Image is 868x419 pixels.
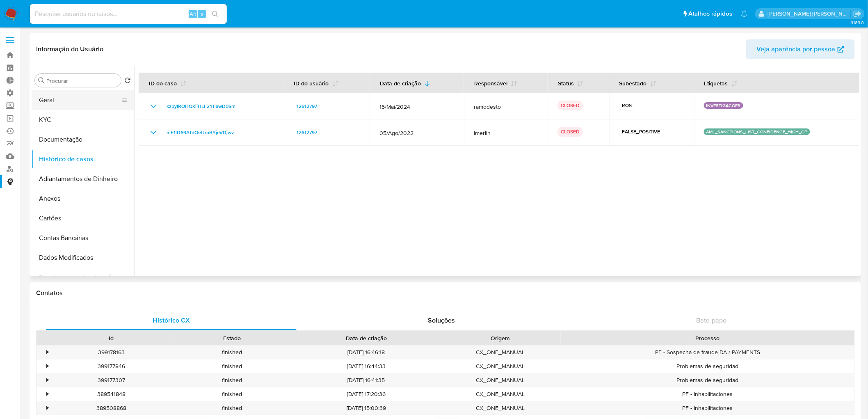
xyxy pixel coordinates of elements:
[32,149,134,169] button: Histórico de casos
[190,10,196,18] span: Alt
[446,334,555,342] div: Origem
[292,359,440,373] div: [DATE] 16:44:33
[697,316,727,325] span: Bate-papo
[46,376,48,384] div: •
[46,390,48,398] div: •
[51,359,171,373] div: 399177846
[38,77,45,84] button: Procurar
[428,316,455,325] span: Soluções
[292,373,440,387] div: [DATE] 16:41:35
[171,387,292,401] div: finished
[561,359,854,373] div: Problemas de seguridad
[440,401,561,415] div: CX_ONE_MANUAL
[201,10,203,18] span: s
[51,387,171,401] div: 389541848
[440,359,561,373] div: CX_ONE_MANUAL
[561,387,854,401] div: PF - Inhabilitaciones
[746,39,855,59] button: Veja aparência por pessoa
[36,45,103,53] h1: Informação do Usuário
[32,169,134,189] button: Adiantamentos de Dinheiro
[46,404,48,412] div: •
[171,359,292,373] div: finished
[440,387,561,401] div: CX_ONE_MANUAL
[561,346,854,359] div: PF - Sospecha de fraude DA / PAYMENTS
[757,39,836,59] span: Veja aparência por pessoa
[561,401,854,415] div: PF - Inhabilitaciones
[153,316,190,325] span: Histórico CX
[30,9,227,19] input: Pesquise usuários ou casos...
[32,208,134,228] button: Cartões
[57,334,166,342] div: Id
[440,346,561,359] div: CX_ONE_MANUAL
[32,110,134,130] button: KYC
[32,90,128,110] button: Geral
[32,130,134,149] button: Documentação
[46,362,48,370] div: •
[51,346,171,359] div: 399178163
[32,268,134,287] button: Detalhe da geolocalização
[561,373,854,387] div: Problemas de seguridad
[853,9,862,18] a: Sair
[177,334,286,342] div: Estado
[51,373,171,387] div: 399177307
[36,289,855,297] h1: Contatos
[46,77,118,85] input: Procurar
[292,346,440,359] div: [DATE] 16:46:18
[171,401,292,415] div: finished
[689,9,733,18] span: Atalhos rápidos
[298,334,434,342] div: Data de criação
[32,248,134,268] button: Dados Modificados
[292,401,440,415] div: [DATE] 15:00:39
[566,334,849,342] div: Processo
[46,348,48,356] div: •
[124,77,131,86] button: Retornar ao pedido padrão
[32,228,134,248] button: Contas Bancárias
[171,346,292,359] div: finished
[741,10,748,17] a: Notificações
[51,401,171,415] div: 389508868
[207,8,224,20] button: search-icon
[171,373,292,387] div: finished
[32,189,134,208] button: Anexos
[292,387,440,401] div: [DATE] 17:20:36
[440,373,561,387] div: CX_ONE_MANUAL
[768,10,851,18] p: luciana.joia@mercadopago.com.br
